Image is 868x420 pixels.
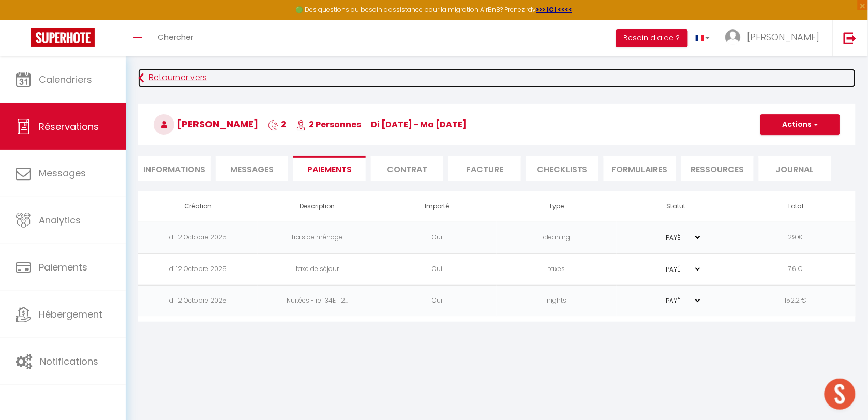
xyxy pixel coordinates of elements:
[138,69,856,87] a: Retourner vers
[825,379,856,410] div: Ouvrir le chat
[377,285,497,317] td: Oui
[497,222,616,253] td: cleaning
[617,191,736,222] th: Statut
[736,253,856,285] td: 7.6 €
[39,120,99,133] span: Réservations
[39,214,81,227] span: Analytics
[138,191,258,222] th: Création
[725,29,741,45] img: ...
[230,163,274,175] span: Messages
[258,253,377,285] td: taxe de séjour
[39,261,87,274] span: Paiements
[39,308,102,321] span: Hébergement
[371,156,443,181] li: Contrat
[154,117,258,130] span: [PERSON_NAME]
[39,73,92,86] span: Calendriers
[736,191,856,222] th: Total
[296,118,361,130] span: 2 Personnes
[844,32,857,44] img: logout
[138,253,258,285] td: di 12 Octobre 2025
[40,355,98,368] span: Notifications
[268,118,286,130] span: 2
[258,222,377,253] td: frais de ménage
[258,191,377,222] th: Description
[39,167,86,179] span: Messages
[448,156,521,181] li: Facture
[759,156,831,181] li: Journal
[150,20,201,56] a: Chercher
[377,222,497,253] td: Oui
[258,285,377,317] td: Nuitées - ref134E T2...
[736,285,856,317] td: 152.2 €
[497,253,616,285] td: taxes
[736,222,856,253] td: 29 €
[536,5,573,14] a: >>> ICI <<<<
[31,28,95,47] img: Super Booking
[604,156,676,181] li: FORMULAIRES
[371,118,467,130] span: di [DATE] - ma [DATE]
[747,31,820,43] span: [PERSON_NAME]
[377,253,497,285] td: Oui
[293,156,366,181] li: Paiements
[377,191,497,222] th: Importé
[158,32,193,42] span: Chercher
[497,285,616,317] td: nights
[760,114,840,135] button: Actions
[138,285,258,317] td: di 12 Octobre 2025
[616,29,688,47] button: Besoin d'aide ?
[526,156,598,181] li: CHECKLISTS
[681,156,754,181] li: Ressources
[138,222,258,253] td: di 12 Octobre 2025
[497,191,616,222] th: Type
[138,156,211,181] li: Informations
[717,20,833,56] a: ... [PERSON_NAME]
